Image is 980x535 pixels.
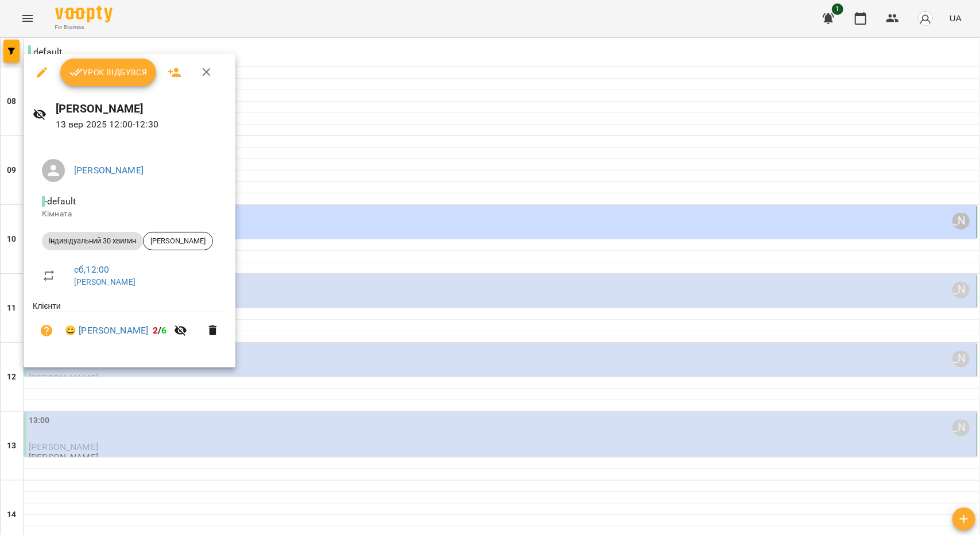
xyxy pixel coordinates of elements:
span: 6 [162,325,167,336]
p: 13 вер 2025 12:00 - 12:30 [56,118,227,131]
a: 😀 [PERSON_NAME] [65,324,148,338]
button: Візит ще не сплачено. Додати оплату? [33,317,60,344]
a: [PERSON_NAME] [74,277,135,286]
span: 2 [153,325,158,336]
span: - default [42,196,78,207]
h6: [PERSON_NAME] [56,100,227,118]
span: [PERSON_NAME] [144,236,212,246]
b: / [153,325,166,336]
span: Урок відбувся [69,65,148,79]
a: [PERSON_NAME] [74,165,144,176]
ul: Клієнти [33,300,226,354]
button: Урок відбувся [60,59,157,86]
div: [PERSON_NAME] [143,232,213,250]
p: Кімната [42,208,217,220]
a: сб , 12:00 [74,264,109,275]
span: Індивідуальний 30 хвилин [42,236,143,246]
